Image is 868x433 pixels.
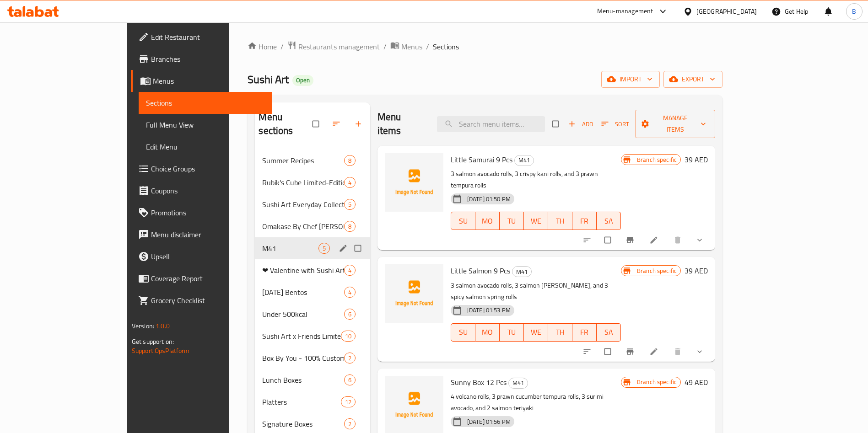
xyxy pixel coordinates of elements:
div: Omakase By Chef [PERSON_NAME] [PERSON_NAME]8 [255,215,370,237]
a: Coupons [131,180,272,202]
span: Rubik's Cube Limited-Edition [262,177,344,188]
span: Select to update [599,231,618,249]
button: TU [500,212,524,230]
span: M41 [515,155,534,166]
span: Menu disclaimer [151,229,265,240]
span: 4 [345,288,355,297]
a: Edit menu item [649,235,660,245]
div: Summer Recipes8 [255,150,370,171]
img: Little Salmon 9 Pcs [385,264,443,323]
a: Upsell [131,246,272,267]
button: Add [566,117,595,131]
button: TH [548,323,572,342]
button: edit [337,242,351,254]
svg: Show Choices [695,347,704,356]
a: Edit menu item [649,347,660,356]
span: Select section [547,115,566,133]
span: 6 [345,310,355,319]
a: Menus [390,41,422,53]
button: TH [548,212,572,230]
span: Open [292,76,313,84]
span: 4 [345,266,355,275]
li: / [383,41,387,52]
span: Get support on: [132,336,174,347]
div: items [341,396,356,407]
div: Box By You - 100% Customizable Box2 [255,347,370,369]
a: Full Menu View [139,114,272,136]
div: M41 [512,266,532,277]
div: Box By You - 100% Customizable Box [262,353,344,364]
button: delete [668,342,690,362]
span: SU [455,326,472,339]
h2: Menu sections [259,110,312,138]
div: M41 [508,378,528,389]
span: Sunny Box 12 Pcs [451,375,507,389]
div: items [344,374,356,385]
span: Sort sections [326,114,348,134]
button: FR [572,212,597,230]
div: Lunch Boxes6 [255,369,370,391]
button: SU [451,212,475,230]
button: delete [668,230,690,250]
span: Sushi Art Everyday Collection [262,199,344,210]
span: TH [552,214,569,228]
span: Select all sections [307,115,326,133]
span: FR [576,326,593,339]
button: WE [524,212,548,230]
button: Manage items [635,110,715,138]
span: 12 [341,398,355,406]
span: Sort [601,119,629,129]
div: Open [292,75,313,86]
span: Branch specific [633,378,680,386]
span: SA [600,214,617,228]
div: items [344,353,356,364]
h6: 39 AED [685,153,708,166]
span: Edit Menu [146,141,265,152]
span: Sort items [595,117,635,131]
span: B [852,6,856,16]
span: M41 [512,267,531,277]
div: items [344,287,356,298]
span: Summer Recipes [262,155,344,166]
div: items [344,221,356,232]
div: Platters12 [255,391,370,413]
span: Little Samurai 9 Pcs [451,153,512,166]
a: Edit Restaurant [131,26,272,48]
span: 2 [345,354,355,363]
span: 5 [319,244,329,253]
h2: Menu items [377,110,426,138]
div: items [341,331,356,342]
span: MO [479,214,496,228]
span: import [609,74,652,85]
span: 2 [345,420,355,428]
span: TU [503,214,520,228]
span: [DATE] Bentos [262,287,344,298]
span: 5 [345,200,355,209]
span: Promotions [151,207,265,218]
div: items [344,418,356,429]
span: Version: [132,320,154,332]
button: import [601,71,660,88]
span: 4 [345,178,355,187]
button: SA [597,323,621,342]
button: sort-choices [577,230,599,250]
span: SA [600,326,617,339]
div: items [318,243,330,254]
p: 3 salmon avocado rolls, 3 salmon [PERSON_NAME], and 3 spicy salmon spring rolls [451,280,621,303]
li: / [426,41,429,52]
button: show more [690,342,712,362]
span: Edit Restaurant [151,32,265,43]
span: M41 [262,243,318,254]
span: Branch specific [633,155,680,164]
span: Add [568,119,593,129]
a: Sections [139,92,272,114]
div: M415edit [255,237,370,259]
a: Menus [131,70,272,92]
span: Choice Groups [151,163,265,174]
span: Under 500kcal [262,309,344,320]
div: Lunch Boxes [262,374,344,385]
span: WE [528,214,545,228]
button: SU [451,323,475,342]
span: Full Menu View [146,119,265,130]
